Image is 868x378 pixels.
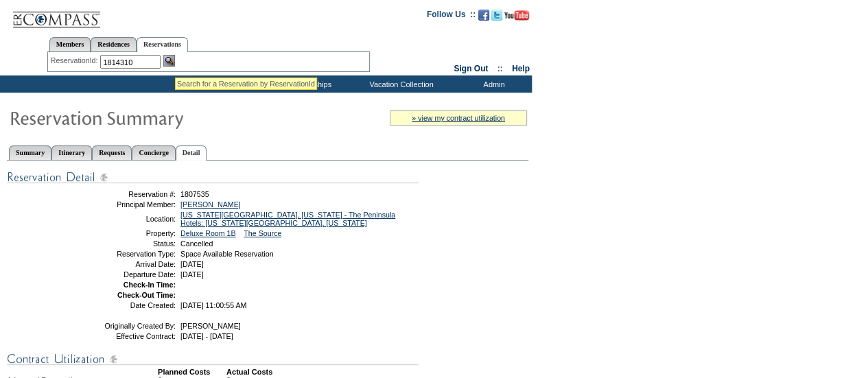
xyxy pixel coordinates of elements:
img: Reservation Detail [7,169,419,186]
td: Admin [453,75,532,93]
a: Members [49,37,91,51]
td: Departure Date: [78,270,176,279]
div: Search for a Reservation by ReservationId [177,80,315,88]
strong: Check-Out Time: [117,291,176,299]
td: Home [189,75,268,93]
td: Date Created: [78,301,176,309]
span: Space Available Reservation [180,250,273,258]
td: Originally Created By: [78,322,176,330]
a: Follow us on Twitter [491,14,502,22]
td: Reservation #: [78,190,176,198]
td: Planned Costs [158,368,226,376]
td: Principal Member: [78,200,176,209]
td: Location: [78,211,176,227]
a: Concierge [132,145,175,160]
span: Cancelled [180,239,213,248]
a: Deluxe Room 1B [180,229,236,237]
img: Follow us on Twitter [491,10,502,21]
td: Memberships [268,75,347,93]
a: Reservations [137,37,188,52]
a: » view my contract utilization [412,114,505,122]
span: [DATE] [180,260,204,268]
span: :: [497,64,503,73]
span: [PERSON_NAME] [180,322,241,330]
a: [US_STATE][GEOGRAPHIC_DATA], [US_STATE] - The Peninsula Hotels: [US_STATE][GEOGRAPHIC_DATA], [US_... [180,211,395,227]
td: Effective Contract: [78,332,176,340]
td: Reservation Type: [78,250,176,258]
span: 1807535 [180,190,209,198]
strong: Check-In Time: [124,281,176,289]
span: [DATE] [180,270,204,279]
a: The Source [244,229,281,237]
td: Arrival Date: [78,260,176,268]
a: Requests [92,145,132,160]
td: Property: [78,229,176,237]
span: [DATE] 11:00:55 AM [180,301,246,309]
td: Vacation Collection [347,75,453,93]
a: Summary [9,145,51,160]
a: Become our fan on Facebook [478,14,489,22]
a: Sign Out [454,64,488,73]
span: [DATE] - [DATE] [180,332,233,340]
img: Contract Utilization [7,351,419,368]
td: Status: [78,239,176,248]
a: [PERSON_NAME] [180,200,241,209]
img: Subscribe to our YouTube Channel [504,10,529,21]
td: Follow Us :: [427,8,476,25]
img: Reservaton Summary [9,104,283,131]
img: Reservation Search [163,55,175,67]
div: ReservationId: [51,55,101,67]
a: Detail [176,145,207,161]
a: Itinerary [51,145,92,160]
a: Subscribe to our YouTube Channel [504,14,529,22]
td: Actual Costs [226,368,528,376]
img: Become our fan on Facebook [478,10,489,21]
a: Help [512,64,530,73]
a: Residences [91,37,137,51]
